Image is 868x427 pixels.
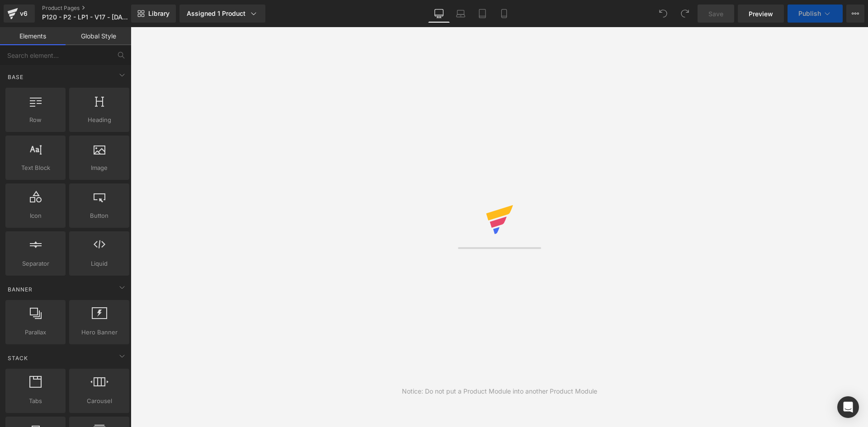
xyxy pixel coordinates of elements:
span: Carousel [72,396,127,406]
a: Preview [738,5,784,23]
span: Image [72,163,127,173]
a: v6 [4,5,35,23]
div: Notice: Do not put a Product Module into another Product Module [402,386,597,396]
span: Publish [798,10,821,17]
a: Mobile [493,5,515,23]
button: Undo [654,5,672,23]
button: Redo [676,5,694,23]
button: More [846,5,864,23]
a: Product Pages [42,5,146,12]
span: Hero Banner [72,328,127,337]
span: Separator [8,259,63,268]
span: Icon [8,211,63,221]
button: Publish [788,5,843,23]
div: v6 [18,8,29,19]
div: Assigned 1 Product [187,9,258,18]
div: Open Intercom Messenger [837,396,859,418]
span: Banner [7,285,33,294]
span: P120 - P2 - LP1 - V17 - [DATE] [42,14,128,21]
span: Row [8,115,63,125]
span: Base [7,73,24,81]
span: Preview [749,9,773,19]
span: Library [148,9,170,18]
a: Global Style [66,27,131,45]
a: Laptop [450,5,472,23]
span: Tabs [8,396,63,406]
span: Stack [7,354,29,362]
span: Heading [72,115,127,125]
a: Desktop [428,5,450,23]
span: Liquid [72,259,127,268]
span: Save [708,9,723,19]
span: Button [72,211,127,221]
a: Tablet [472,5,493,23]
span: Parallax [8,328,63,337]
span: Text Block [8,163,63,173]
a: New Library [131,5,176,23]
